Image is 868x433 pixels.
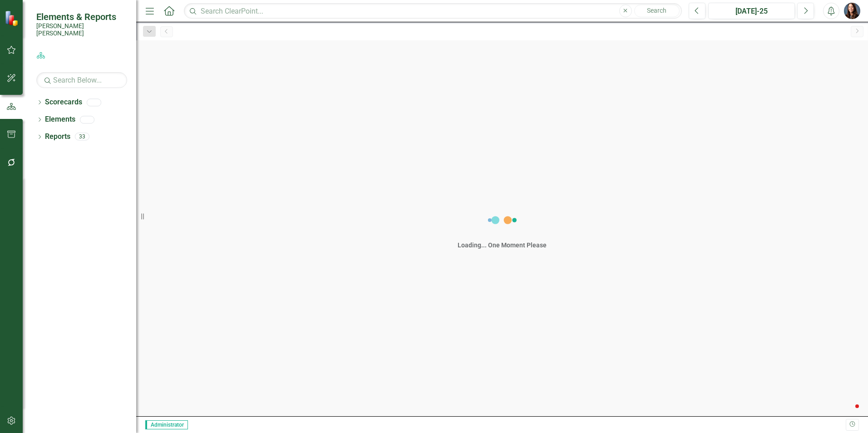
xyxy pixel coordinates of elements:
img: Tami Griswold [844,3,860,19]
div: 33 [75,133,89,141]
input: Search ClearPoint... [184,3,682,19]
span: Search [647,7,666,14]
input: Search Below... [36,72,127,88]
button: [DATE]-25 [708,3,795,19]
span: Administrator [145,420,188,429]
span: Elements & Reports [36,11,127,22]
img: ClearPoint Strategy [5,10,20,26]
button: Search [634,5,680,17]
div: [DATE]-25 [711,6,792,17]
div: Loading... One Moment Please [458,241,547,250]
iframe: Intercom live chat [837,402,859,424]
small: [PERSON_NAME] [PERSON_NAME] [36,22,127,37]
a: Reports [45,132,70,142]
a: Elements [45,114,75,125]
a: Scorecards [45,97,82,108]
